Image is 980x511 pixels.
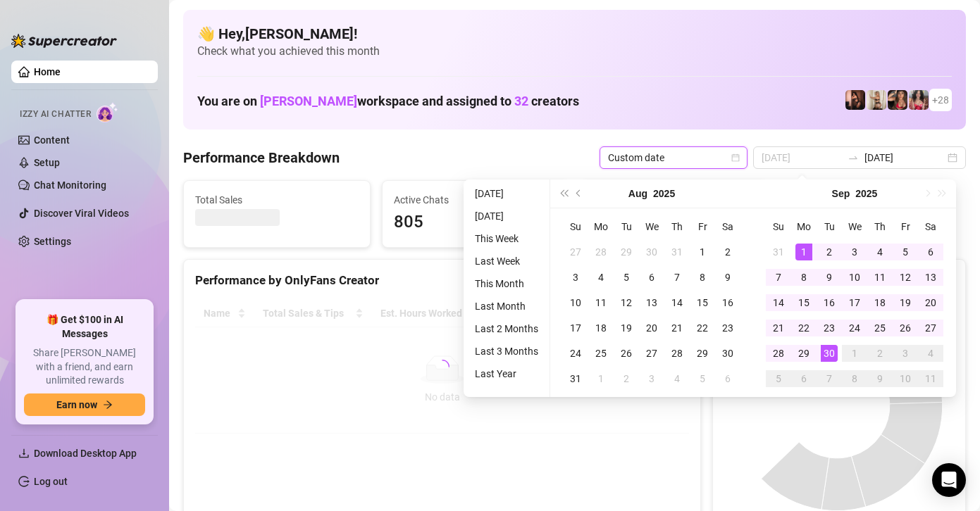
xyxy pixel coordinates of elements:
div: 18 [593,320,609,336]
div: 2 [872,345,888,362]
div: 4 [669,370,686,387]
div: 9 [821,269,838,286]
td: 2025-08-18 [588,315,614,341]
button: Last year (Control + left) [556,179,571,208]
td: 2025-08-23 [715,315,740,341]
div: 30 [643,244,660,260]
div: 30 [719,345,736,362]
div: 31 [567,370,584,387]
div: 29 [694,345,711,362]
a: Home [34,66,61,77]
th: Sa [715,214,740,239]
span: arrow-right [103,400,113,410]
div: 16 [719,294,736,311]
div: 20 [922,294,939,311]
div: 31 [770,244,787,260]
td: 2025-09-24 [842,315,867,341]
div: 11 [872,269,888,286]
div: 16 [821,294,838,311]
div: 21 [669,320,686,336]
div: 13 [643,294,660,311]
td: 2025-08-28 [664,341,690,366]
td: 2025-08-10 [563,290,588,315]
div: 3 [567,269,584,286]
div: 15 [795,294,812,311]
div: 1 [694,244,711,260]
div: 5 [770,370,787,387]
td: 2025-10-01 [842,341,867,366]
td: 2025-09-03 [842,239,867,265]
div: 2 [719,244,736,260]
div: 20 [643,320,660,336]
th: Tu [614,214,639,239]
li: Last Week [469,253,544,270]
th: We [639,214,664,239]
td: 2025-09-22 [791,315,817,341]
div: 12 [897,269,914,286]
div: 23 [719,320,736,336]
td: 2025-07-28 [588,239,614,265]
img: Dragonjen710 (@dragonjen) [845,90,865,110]
td: 2025-08-16 [715,290,740,315]
th: Sa [918,214,943,239]
td: 2025-10-09 [867,366,893,391]
td: 2025-08-06 [639,265,664,290]
td: 2025-10-11 [918,366,943,391]
div: 6 [795,370,812,387]
td: 2025-10-03 [893,341,918,366]
td: 2025-09-03 [639,366,664,391]
td: 2025-08-17 [563,315,588,341]
td: 2025-08-11 [588,290,614,315]
span: Total Sales [195,192,359,208]
td: 2025-09-04 [664,366,690,391]
td: 2025-08-21 [664,315,690,341]
li: Last Year [469,365,544,382]
div: 17 [846,294,863,311]
div: 3 [897,345,914,362]
div: 22 [694,320,711,336]
div: 4 [593,269,609,286]
div: 25 [872,320,888,336]
button: Choose a year [855,179,877,208]
div: 28 [669,345,686,362]
td: 2025-08-07 [664,265,690,290]
td: 2025-09-29 [791,341,817,366]
td: 2025-08-09 [715,265,740,290]
td: 2025-08-05 [614,265,639,290]
li: This Week [469,230,544,247]
td: 2025-09-28 [766,341,791,366]
div: 2 [821,244,838,260]
td: 2025-07-29 [614,239,639,265]
a: Setup [34,157,60,168]
div: 6 [719,370,736,387]
th: Fr [690,214,715,239]
td: 2025-09-30 [817,341,842,366]
td: 2025-09-07 [766,265,791,290]
a: Log out [34,476,68,487]
div: 28 [770,345,787,362]
div: 2 [618,370,635,387]
div: 14 [770,294,787,311]
td: 2025-08-27 [639,341,664,366]
td: 2025-07-31 [664,239,690,265]
span: loading [433,358,451,376]
td: 2025-08-29 [690,341,715,366]
th: Fr [893,214,918,239]
button: Previous month (PageUp) [571,179,587,208]
div: 7 [770,269,787,286]
li: Last 3 Months [469,343,544,360]
div: 18 [872,294,888,311]
button: Choose a year [653,179,675,208]
div: 29 [618,244,635,260]
div: 6 [643,269,660,286]
div: Open Intercom Messenger [932,463,966,497]
td: 2025-10-07 [817,366,842,391]
td: 2025-09-04 [867,239,893,265]
td: 2025-09-06 [715,366,740,391]
span: swap-right [848,152,859,163]
li: [DATE] [469,185,544,202]
td: 2025-08-24 [563,341,588,366]
div: 4 [872,244,888,260]
img: logo-BBDzfeDw.svg [11,34,117,48]
td: 2025-08-13 [639,290,664,315]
